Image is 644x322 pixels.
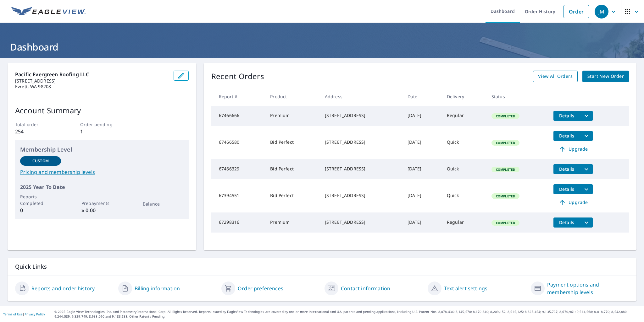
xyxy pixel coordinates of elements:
[15,121,58,128] p: Total order
[563,5,589,18] a: Order
[31,285,95,292] a: Reports and order history
[553,144,593,154] a: Upgrade
[582,71,629,82] a: Start New Order
[402,159,442,179] td: [DATE]
[557,199,589,206] span: Upgrade
[557,166,576,172] span: Details
[320,87,402,106] th: Address
[595,5,608,19] div: JM
[402,87,442,106] th: Date
[265,212,320,233] td: Premium
[553,217,580,228] button: detailsBtn-67298316
[580,164,593,174] button: filesDropdownBtn-67466329
[25,312,45,316] a: Privacy Policy
[265,179,320,212] td: Bid Perfect
[8,40,636,53] h1: Dashboard
[135,285,180,292] a: Billing information
[547,281,629,296] a: Payment options and membership levels
[442,159,486,179] td: Quick
[557,113,576,119] span: Details
[538,72,573,80] span: View All Orders
[553,111,580,121] button: detailsBtn-67466666
[553,164,580,174] button: detailsBtn-67466329
[557,145,589,153] span: Upgrade
[553,131,580,141] button: detailsBtn-67466580
[442,87,486,106] th: Delivery
[20,193,61,207] p: Reports Completed
[20,168,184,176] a: Pricing and membership levels
[402,126,442,159] td: [DATE]
[80,128,124,135] p: 1
[492,114,519,118] span: Completed
[325,112,397,119] div: [STREET_ADDRESS]
[20,145,184,154] p: Membership Level
[402,212,442,233] td: [DATE]
[211,126,265,159] td: 67466580
[81,207,122,214] p: $ 0.00
[557,186,576,192] span: Details
[325,139,397,145] div: [STREET_ADDRESS]
[492,221,519,225] span: Completed
[580,184,593,194] button: filesDropdownBtn-67394551
[402,106,442,126] td: [DATE]
[486,87,549,106] th: Status
[211,159,265,179] td: 67466329
[211,71,264,82] p: Recent Orders
[15,71,169,78] p: Pacific Evergreen Roofing LLC
[11,7,86,16] img: EV Logo
[20,183,184,191] p: 2025 Year To Date
[553,184,580,194] button: detailsBtn-67394551
[442,212,486,233] td: Regular
[492,167,519,172] span: Completed
[402,179,442,212] td: [DATE]
[211,87,265,106] th: Report #
[265,106,320,126] td: Premium
[265,126,320,159] td: Bid Perfect
[557,133,576,139] span: Details
[325,192,397,199] div: [STREET_ADDRESS]
[211,106,265,126] td: 67466666
[492,141,519,145] span: Completed
[20,207,61,214] p: 0
[32,158,49,164] p: Custom
[15,78,169,84] p: [STREET_ADDRESS]
[265,87,320,106] th: Product
[557,219,576,225] span: Details
[587,72,624,80] span: Start New Order
[442,106,486,126] td: Regular
[341,285,390,292] a: Contact information
[3,312,45,316] p: |
[492,194,519,198] span: Completed
[238,285,283,292] a: Order preferences
[3,312,23,316] a: Terms of Use
[15,263,629,271] p: Quick Links
[553,197,593,207] a: Upgrade
[580,131,593,141] button: filesDropdownBtn-67466580
[442,126,486,159] td: Quick
[580,111,593,121] button: filesDropdownBtn-67466666
[325,219,397,225] div: [STREET_ADDRESS]
[81,200,122,207] p: Prepayments
[325,166,397,172] div: [STREET_ADDRESS]
[444,285,487,292] a: Text alert settings
[211,179,265,212] td: 67394551
[442,179,486,212] td: Quick
[143,201,184,207] p: Balance
[15,84,169,89] p: Evrett, WA 98208
[15,105,189,116] p: Account Summary
[211,212,265,233] td: 67298316
[54,309,641,319] p: © 2025 Eagle View Technologies, Inc. and Pictometry International Corp. All Rights Reserved. Repo...
[80,121,124,128] p: Order pending
[265,159,320,179] td: Bid Perfect
[15,128,58,135] p: 254
[580,217,593,228] button: filesDropdownBtn-67298316
[533,71,578,82] a: View All Orders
